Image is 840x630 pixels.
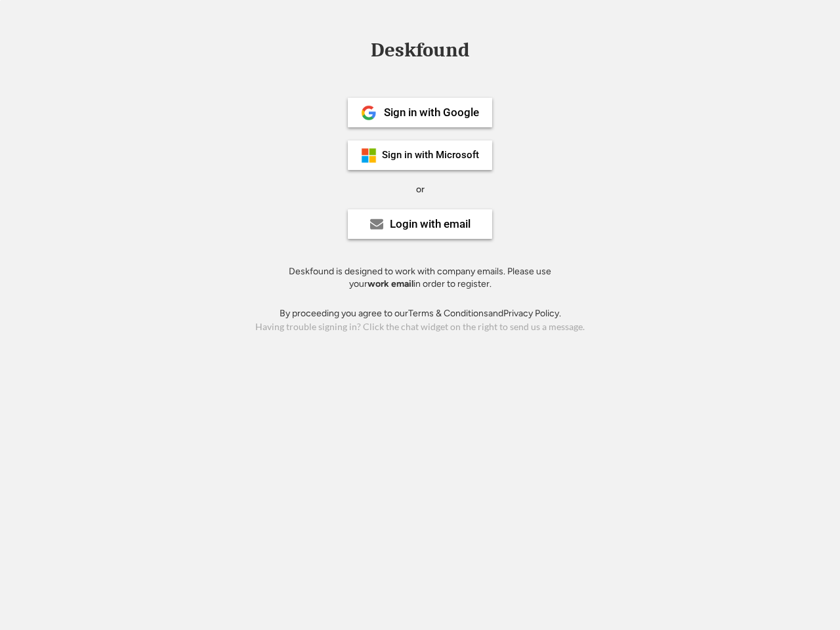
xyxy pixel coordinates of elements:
div: Deskfound is designed to work with company emails. Please use your in order to register. [272,265,568,291]
img: 1024px-Google__G__Logo.svg.png [361,105,377,121]
div: Sign in with Google [384,107,479,118]
div: By proceeding you agree to our and [280,307,561,320]
div: Login with email [390,219,471,230]
div: Sign in with Microsoft [382,150,479,160]
img: ms-symbollockup_mssymbol_19.png [361,148,377,163]
a: Terms & Conditions [408,308,488,319]
div: Deskfound [364,40,476,60]
strong: work email [367,278,413,289]
div: or [416,183,425,196]
a: Privacy Policy. [503,308,561,319]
